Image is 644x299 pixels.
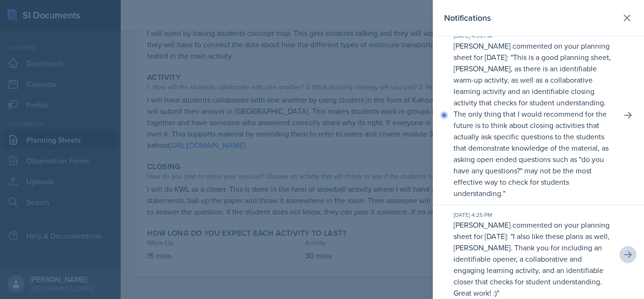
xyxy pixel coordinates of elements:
[454,40,614,199] p: [PERSON_NAME] commented on your planning sheet for [DATE]: " "
[454,52,611,198] p: This is a good planning sheet, [PERSON_NAME], as there is an identifiable warm-up activity, as we...
[444,11,491,25] h2: Notifications
[454,219,614,299] p: [PERSON_NAME] commented on your planning sheet for [DATE]: " "
[454,211,614,219] div: [DATE] 4:25 PM
[454,231,610,298] p: I also like these plans as well, [PERSON_NAME]. Thank you for including an identifiable opener, a...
